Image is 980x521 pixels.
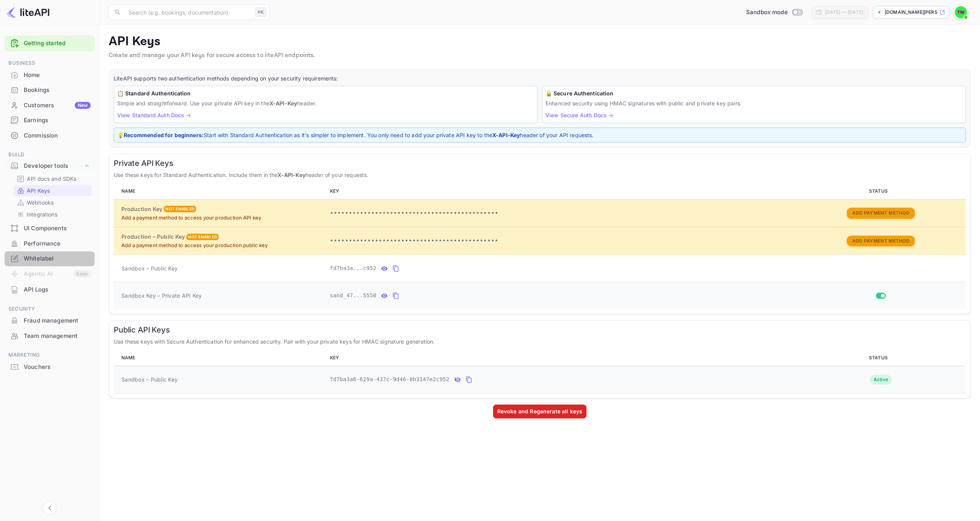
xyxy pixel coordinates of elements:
span: fd7ba3a6-629a-437c-9d46-8b3147e2c952 [330,375,449,383]
div: CustomersNew [5,98,95,113]
th: STATUS [795,350,966,366]
a: Earnings [5,113,95,127]
p: ••••••••••••••••••••••••••••••••••••••••••••• [330,209,792,218]
div: Vouchers [24,363,91,372]
div: API docs and SDKs [14,173,91,184]
strong: X-API-Key [278,172,305,178]
a: View Standard Auth Docs → [117,112,191,118]
p: Use these keys with Secure Authentication for enhanced security. Pair with your private keys for ... [114,338,966,346]
span: Security [5,305,95,313]
div: UI Components [5,221,95,236]
div: Switch to Production mode [743,8,805,17]
p: Create and manage your API keys for secure access to liteAPI endpoints. [109,51,971,60]
p: Use these keys for Standard Authentication. Include them in the header of your requests. [114,171,966,179]
div: Not enabled [186,234,219,240]
a: Team management [5,329,95,343]
div: Developer tools [24,162,83,170]
div: Team management [24,332,91,341]
div: UI Components [24,224,91,233]
p: API docs and SDKs [27,175,77,183]
div: Vouchers [5,360,95,375]
img: Tse Ping Wong [955,6,967,18]
div: Active [870,375,892,384]
a: View Secure Auth Docs → [546,112,613,118]
a: API Keys [17,187,88,195]
div: Bookings [5,83,95,98]
p: Integrations [27,210,57,218]
h6: Public API Keys [114,325,966,334]
p: ••••••••••••••••••••••••••••••••••••••••••••• [330,236,792,246]
p: API Keys [27,187,50,195]
a: Integrations [17,210,88,218]
div: Webhooks [14,197,91,208]
div: Bookings [24,86,91,95]
p: API Keys [109,34,971,49]
p: Add a payment method to access your production public key [121,242,324,249]
a: UI Components [5,221,95,235]
h6: 📋 Standard Authentication [117,89,534,98]
div: Team management [5,329,95,344]
div: API Keys [14,185,91,196]
div: Home [5,68,95,83]
a: Fraud management [5,313,95,328]
div: Commission [24,131,91,140]
th: NAME [114,183,327,199]
div: Customers [24,101,91,110]
a: Vouchers [5,360,95,374]
div: Revoke and Regenerate all keys [497,407,583,415]
h6: Private API Keys [114,159,966,168]
p: LiteAPI supports two authentication methods depending on your security requirements: [114,74,966,83]
div: Earnings [24,116,91,125]
h6: Production – Public Key [121,233,185,241]
a: API docs and SDKs [17,175,88,183]
a: Whitelabel [5,251,95,265]
table: public api keys table [114,350,966,393]
div: Home [24,71,91,80]
a: Add Payment Method [847,210,915,216]
strong: Recommended for beginners: [124,132,204,138]
div: Earnings [5,113,95,128]
div: Fraud management [5,313,95,328]
table: private api keys table [114,183,966,309]
span: Build [5,151,95,159]
span: Sandbox mode [746,8,788,17]
a: CustomersNew [5,98,95,112]
p: Add a payment method to access your production API key [121,214,324,222]
div: API Logs [24,285,91,294]
input: Search (e.g. bookings, documentation) [124,5,252,20]
p: [DOMAIN_NAME][PERSON_NAME]... [885,9,938,16]
div: Getting started [5,36,95,51]
div: New [75,102,91,109]
div: Integrations [14,209,91,220]
button: Add Payment Method [847,236,915,247]
span: Business [5,59,95,67]
a: Bookings [5,83,95,97]
div: [DATE] — [DATE] [825,9,863,16]
p: Enhanced security using HMAC signatures with public and private key pairs. [546,99,962,107]
span: Sandbox – Public Key [121,375,178,383]
a: Webhooks [17,198,88,206]
a: API Logs [5,282,95,297]
span: fd7ba3a...c952 [330,264,377,272]
span: sand_47...5558 [330,292,377,300]
th: STATUS [795,183,966,199]
button: Collapse navigation [43,501,57,515]
div: Whitelabel [24,254,91,263]
p: Simple and straightforward. Use your private API key in the header. [117,99,534,107]
strong: X-API-Key [492,132,520,138]
a: Home [5,68,95,82]
a: Commission [5,128,95,143]
th: KEY [327,183,795,199]
h6: 🔒 Secure Authentication [546,89,962,98]
div: Performance [5,236,95,251]
div: Not enabled [164,206,196,212]
div: Performance [24,239,91,248]
div: Developer tools [5,159,95,173]
a: Performance [5,236,95,251]
td: Sandbox Key – Private API Key [114,282,327,309]
div: Fraud management [24,316,91,325]
div: Commission [5,128,95,143]
div: ⌘K [255,7,266,17]
span: Marketing [5,351,95,359]
p: Webhooks [27,198,54,206]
